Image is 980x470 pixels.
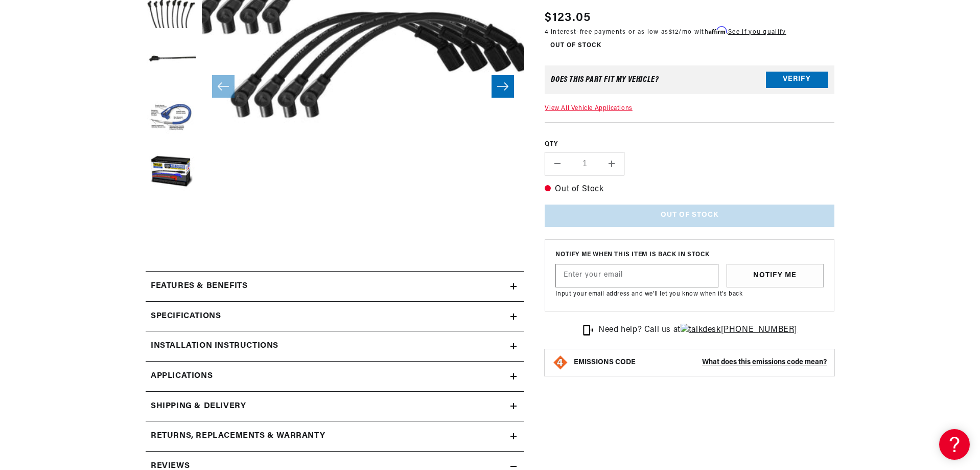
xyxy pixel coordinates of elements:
[545,140,834,149] label: QTY
[146,362,524,392] a: Applications
[728,29,786,35] a: See if you qualify - Learn more about Affirm Financing (opens in modal)
[574,359,636,366] strong: EMISSIONS CODE
[151,280,247,293] h2: Features & Benefits
[146,92,197,143] button: Load image 4 in gallery view
[545,39,607,52] span: Out of Stock
[556,264,718,287] input: Enter your email
[151,430,325,443] h2: Returns, Replacements & Warranty
[709,27,727,34] span: Affirm
[669,29,679,35] span: $12
[545,27,786,37] p: 4 interest-free payments or as low as /mo with .
[151,340,278,353] h2: Installation instructions
[598,324,797,337] p: Need help? Call us at
[151,370,213,383] span: Applications
[681,324,721,337] img: talkdesk
[212,75,235,98] button: Slide left
[555,250,824,260] span: Notify me when this item is back in stock
[151,400,246,413] h2: Shipping & Delivery
[545,9,591,27] span: $123.05
[545,183,834,196] p: Out of Stock
[766,72,828,88] button: Verify
[492,75,514,98] button: Slide right
[545,105,632,111] a: View All Vehicle Applications
[702,359,827,366] strong: What does this emissions code mean?
[146,331,524,361] summary: Installation instructions
[555,291,742,297] span: Input your email address and we'll let you know when it's back
[146,421,524,451] summary: Returns, Replacements & Warranty
[552,354,569,371] img: Emissions code
[146,35,197,86] button: Load image 3 in gallery view
[146,392,524,421] summary: Shipping & Delivery
[551,76,659,84] div: Does This part fit My vehicle?
[146,302,524,331] summary: Specifications
[146,148,197,199] button: Load image 5 in gallery view
[727,264,824,287] button: Notify Me
[574,358,827,367] button: EMISSIONS CODEWhat does this emissions code mean?
[146,272,524,301] summary: Features & Benefits
[681,326,797,334] a: [PHONE_NUMBER]
[151,310,221,323] h2: Specifications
